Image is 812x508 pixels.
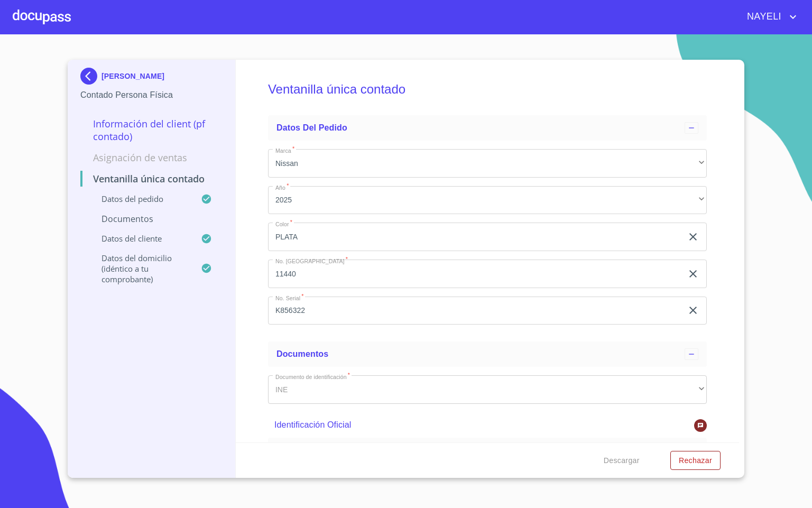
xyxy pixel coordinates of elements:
span: Documentos [276,349,328,358]
div: 2025 [268,186,707,215]
span: NAYELI [739,8,787,25]
button: Rechazar [670,451,721,470]
p: [PERSON_NAME] [101,72,164,80]
span: Datos del pedido [276,123,347,132]
p: Documentos [80,213,223,225]
span: Rechazar [679,454,712,467]
button: account of current user [739,8,799,25]
button: clear input [687,267,699,280]
button: clear input [687,230,699,243]
p: Asignación de Ventas [80,151,223,164]
div: Documentos [268,341,707,367]
p: Datos del cliente [80,233,201,244]
p: Ventanilla única contado [80,172,223,185]
h5: Ventanilla única contado [268,68,707,111]
p: Identificación Oficial [274,419,658,431]
img: Docupass spot blue [80,68,101,85]
p: Contado Persona Física [80,89,223,101]
div: Datos del pedido [268,115,707,141]
div: [PERSON_NAME] [80,68,223,89]
button: clear input [687,304,699,317]
span: Descargar [604,454,640,467]
p: Datos del pedido [80,193,201,204]
button: Descargar [599,451,644,470]
div: Nissan [268,149,707,178]
p: Datos del domicilio (idéntico a tu comprobante) [80,253,201,284]
div: INE [268,375,707,404]
p: Información del Client (PF contado) [80,117,223,143]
